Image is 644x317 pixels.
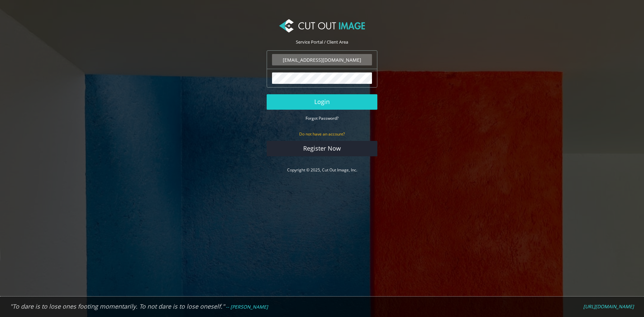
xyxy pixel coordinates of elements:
em: "To dare is to lose ones footing momentarily. To not dare is to lose oneself." [10,302,225,310]
small: Do not have an account? [299,131,345,137]
span: Service Portal / Client Area [296,39,348,45]
a: [URL][DOMAIN_NAME] [583,304,634,310]
em: -- [PERSON_NAME] [226,304,268,310]
em: [URL][DOMAIN_NAME] [583,303,634,310]
button: Login [267,94,377,110]
img: Cut Out Image [279,19,365,33]
a: Register Now [267,141,377,156]
a: Copyright © 2025, Cut Out Image, Inc. [287,167,357,173]
input: Email Address [272,54,372,65]
a: Forgot Password? [306,115,338,121]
